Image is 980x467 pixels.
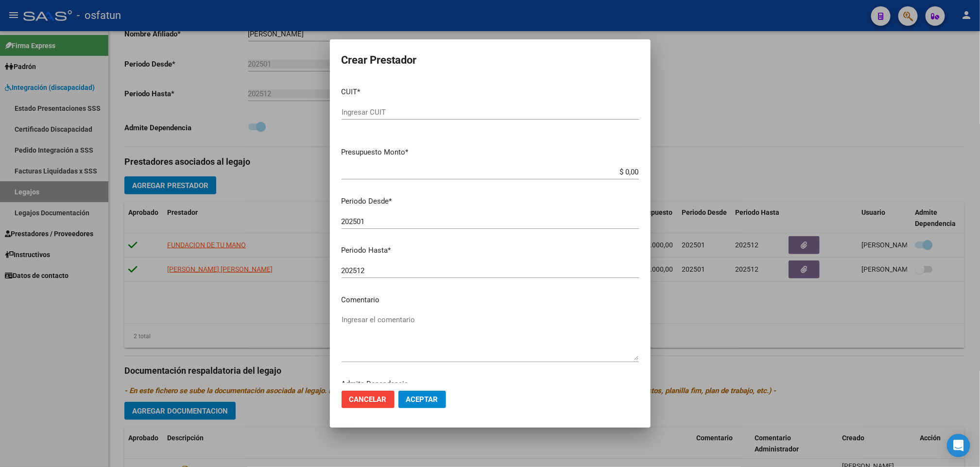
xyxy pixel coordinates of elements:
p: Presupuesto Monto [342,147,639,158]
button: Aceptar [398,391,446,408]
h2: Crear Prestador [342,51,639,69]
p: Periodo Desde [342,196,639,207]
p: Periodo Hasta [342,245,639,256]
span: Aceptar [406,395,438,404]
span: Cancelar [349,395,387,404]
p: Comentario [342,294,639,306]
p: Admite Dependencia [342,379,639,390]
button: Cancelar [342,391,395,408]
div: Open Intercom Messenger [947,434,970,457]
p: CUIT [342,86,639,98]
